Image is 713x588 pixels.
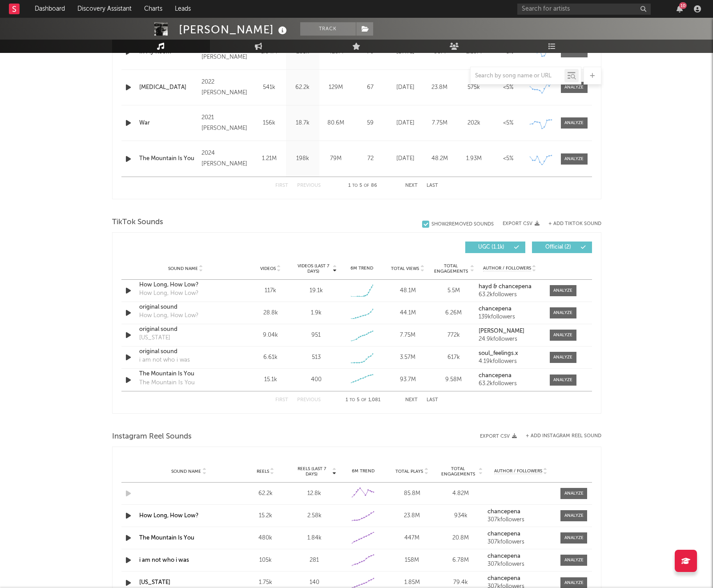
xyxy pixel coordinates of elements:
[139,311,198,320] div: How Long, How Low?
[493,119,523,128] div: <5%
[387,286,428,295] div: 48.1M
[139,325,232,334] a: original sound
[487,517,554,523] div: 307k followers
[139,535,194,541] a: The Mountain Is You
[243,534,288,543] div: 480k
[471,245,512,250] span: UGC ( 1.1k )
[479,284,532,290] strong: hayd & chancepena
[250,331,291,340] div: 9.04k
[526,434,601,439] button: + Add Instagram Reel Sound
[439,466,478,477] span: Total Engagements
[479,314,540,320] div: 139k followers
[139,303,232,312] a: original sound
[538,245,579,250] span: Official ( 2 )
[139,347,232,356] div: original sound
[387,309,428,318] div: 44.1M
[479,328,540,334] a: [PERSON_NAME]
[310,286,323,295] div: 19.1k
[479,350,518,356] strong: soul_feelings.x
[479,328,524,334] strong: [PERSON_NAME]
[405,398,418,403] button: Next
[433,263,469,274] span: Total Engagements
[479,306,512,312] strong: chancepena
[322,119,350,128] div: 80.6M
[439,578,483,587] div: 79.4k
[255,83,284,92] div: 541k
[295,263,331,274] span: Videos (last 7 days)
[139,281,232,290] a: How Long, How Low?
[479,350,540,357] a: soul_feelings.x
[540,222,601,226] button: + Add TikTok Sound
[355,119,386,128] div: 59
[350,398,355,402] span: to
[341,468,386,475] div: 6M Trend
[390,534,434,543] div: 447M
[139,370,232,379] a: The Mountain Is You
[292,556,337,565] div: 281
[288,119,317,128] div: 18.7k
[433,375,474,384] div: 9.58M
[677,5,683,12] button: 10
[311,331,321,340] div: 951
[139,379,195,387] div: The Mountain Is You
[260,266,276,271] span: Videos
[275,398,288,403] button: First
[288,83,317,92] div: 62.2k
[494,468,542,474] span: Author / Followers
[439,534,483,543] div: 20.8M
[390,511,434,520] div: 23.8M
[139,289,198,298] div: How Long, How Low?
[459,83,489,92] div: 575k
[390,489,434,498] div: 85.8M
[139,83,197,92] div: [MEDICAL_DATA]
[433,331,474,340] div: 772k
[427,183,438,188] button: Last
[465,242,525,253] button: UGC(1.1k)
[427,398,438,403] button: Last
[487,531,554,537] a: chancepena
[201,148,250,169] div: 2024 [PERSON_NAME]
[483,266,531,271] span: Author / Followers
[201,113,250,134] div: 2021 [PERSON_NAME]
[355,154,386,163] div: 72
[459,119,489,128] div: 202k
[439,489,483,498] div: 4.82M
[243,556,288,565] div: 105k
[139,334,170,342] div: [US_STATE]
[257,469,269,474] span: Reels
[425,154,455,163] div: 48.2M
[255,154,284,163] div: 1.21M
[480,434,517,439] button: Export CSV
[487,509,520,515] strong: chancepena
[168,266,198,271] span: Sound Name
[311,375,322,384] div: 400
[487,553,520,559] strong: chancepena
[391,154,420,163] div: [DATE]
[297,183,321,188] button: Previous
[387,331,428,340] div: 7.75M
[171,469,201,474] span: Sound Name
[297,398,321,403] button: Previous
[352,184,358,188] span: to
[322,83,350,92] div: 129M
[503,221,540,226] button: Export CSV
[250,375,291,384] div: 15.1k
[250,309,291,318] div: 28.8k
[433,353,474,362] div: 617k
[395,469,423,474] span: Total Plays
[243,511,288,520] div: 15.2k
[425,83,455,92] div: 23.8M
[288,154,317,163] div: 198k
[390,556,434,565] div: 158M
[479,284,540,290] a: hayd & chancepena
[300,22,356,36] button: Track
[201,77,250,98] div: 2022 [PERSON_NAME]
[338,395,387,406] div: 1 5 1,081
[479,373,512,379] strong: chancepena
[391,266,419,271] span: Total Views
[493,83,523,92] div: <5%
[405,183,418,188] button: Next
